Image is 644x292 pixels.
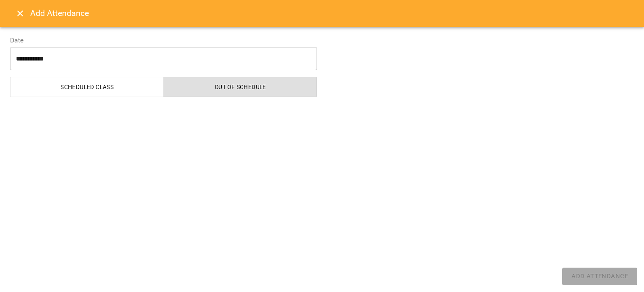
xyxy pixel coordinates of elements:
button: Scheduled class [10,77,164,97]
button: Close [10,3,30,24]
label: Date [10,37,317,44]
span: Out of Schedule [169,82,312,92]
button: Out of Schedule [164,77,317,97]
span: Scheduled class [16,82,159,92]
h6: Add Attendance [30,7,634,20]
